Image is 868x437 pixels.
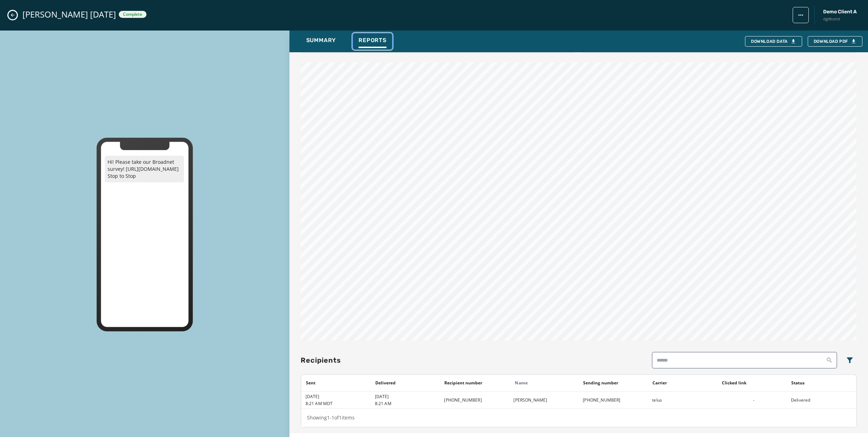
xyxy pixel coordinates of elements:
[440,392,509,409] td: [PHONE_NUMBER]
[301,33,342,49] button: Summary
[123,12,142,17] span: Complete
[442,377,485,389] button: Sort by [object Object]
[358,37,387,44] span: Reports
[301,355,341,365] h4: Recipients
[580,377,621,389] button: Sort by [object Object]
[306,401,370,406] span: 8:21 AM MDT
[650,377,670,389] button: Sort by [object Object]
[375,401,440,406] span: 8:21 AM
[843,353,857,367] button: Filters menu
[579,392,648,409] td: [PHONE_NUMBER]
[823,16,857,22] span: dgt8vznd
[823,8,857,15] span: Demo Client A
[793,7,809,23] button: broadcast action menu
[719,377,749,389] button: Sort by [object Object]
[745,36,802,47] button: Download Data
[306,394,370,399] span: [DATE]
[787,392,856,409] td: Delivered
[373,377,398,389] button: Sort by [object Object]
[306,37,336,44] span: Summary
[788,377,807,389] button: Sort by [object Object]
[722,397,786,403] div: -
[509,392,579,409] td: [PERSON_NAME]
[814,39,856,44] span: Download PDF
[105,156,184,182] p: Hi! Please take our Broadnet survey! [URL][DOMAIN_NAME] Stop to Stop
[353,33,392,49] button: Reports
[648,392,717,409] td: telus
[307,414,355,421] span: Showing 1 - 1 of 1 items
[303,377,318,389] button: Sort by [object Object]
[515,380,578,386] div: Name
[751,39,796,44] div: Download Data
[808,36,862,47] button: Download PDF
[375,394,440,399] span: [DATE]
